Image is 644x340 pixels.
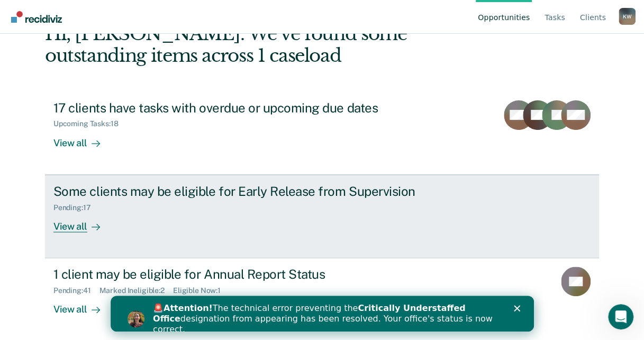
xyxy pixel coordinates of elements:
div: View all [53,295,113,316]
div: View all [53,212,113,232]
a: Some clients may be eligible for Early Release from SupervisionPending:17View all [45,175,599,258]
img: Recidiviz [11,11,62,23]
div: Pending : 41 [53,286,99,295]
div: Upcoming Tasks : 18 [53,119,127,128]
div: 17 clients have tasks with overdue or upcoming due dates [53,100,425,116]
b: Critically Understaffed Office [42,7,355,28]
button: Profile dropdown button [619,8,636,25]
a: 17 clients have tasks with overdue or upcoming due datesUpcoming Tasks:18View all [45,92,599,175]
iframe: Intercom live chat banner [111,296,534,332]
div: K W [619,8,636,25]
div: 1 client may be eligible for Annual Report Status [53,267,425,282]
div: Eligible Now : 1 [173,286,229,295]
div: View all [53,128,113,149]
div: 🚨 The technical error preventing the designation from appearing has been resolved. Your office's ... [42,7,389,39]
div: Pending : 17 [53,203,99,212]
div: Hi, [PERSON_NAME]. We’ve found some outstanding items across 1 caseload [45,23,488,67]
b: Attention! [53,7,102,17]
div: Some clients may be eligible for Early Release from Supervision [53,184,425,199]
div: Close [403,10,414,16]
iframe: Intercom live chat [608,304,633,329]
div: Marked Ineligible : 2 [99,286,173,295]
